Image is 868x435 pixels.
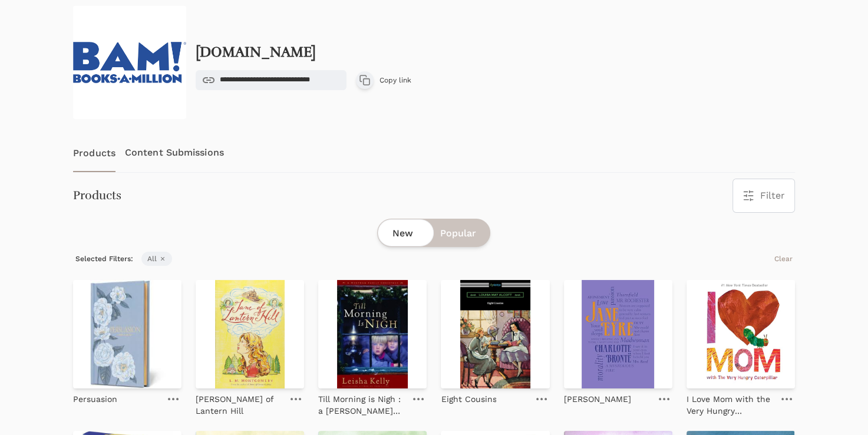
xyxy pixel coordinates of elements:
span: Filter [760,189,785,203]
p: I Love Mom with the Very Hungry Caterpillar [687,393,774,417]
h3: Products [73,187,121,204]
span: All [141,252,172,266]
button: Clear [772,252,795,266]
a: Content Submissions [125,133,224,172]
span: Popular [440,226,476,240]
span: New [392,226,412,240]
p: Persuasion [73,393,117,405]
a: [PERSON_NAME] of Lantern Hill [196,388,283,417]
img: I Love Mom with the Very Hungry Caterpillar [687,280,795,388]
p: [PERSON_NAME] [564,393,631,405]
p: [PERSON_NAME] of Lantern Hill [196,393,283,417]
span: Selected Filters: [73,252,136,266]
img: Eight Cousins [441,280,549,388]
span: Copy link [379,75,411,85]
a: [PERSON_NAME] [564,388,631,405]
img: Till Morning is Nigh : a Wortham Family Christmas [318,280,427,388]
a: Till Morning is Nigh : a [PERSON_NAME] Family Christmas [318,388,405,417]
img: Jane Eyre [564,280,672,388]
a: I Love Mom with the Very Hungry Caterpillar [687,388,774,417]
button: Copy link [356,71,411,89]
a: Persuasion [73,388,117,405]
a: Eight Cousins [441,388,496,405]
p: Till Morning is Nigh : a [PERSON_NAME] Family Christmas [318,393,405,417]
button: Filter [733,179,794,212]
img: Persuasion [73,280,181,388]
a: Products [73,133,115,172]
h2: [DOMAIN_NAME] [196,44,316,61]
img: Jane of Lantern Hill [196,280,304,388]
p: Eight Cousins [441,393,496,405]
img: images [73,6,186,119]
